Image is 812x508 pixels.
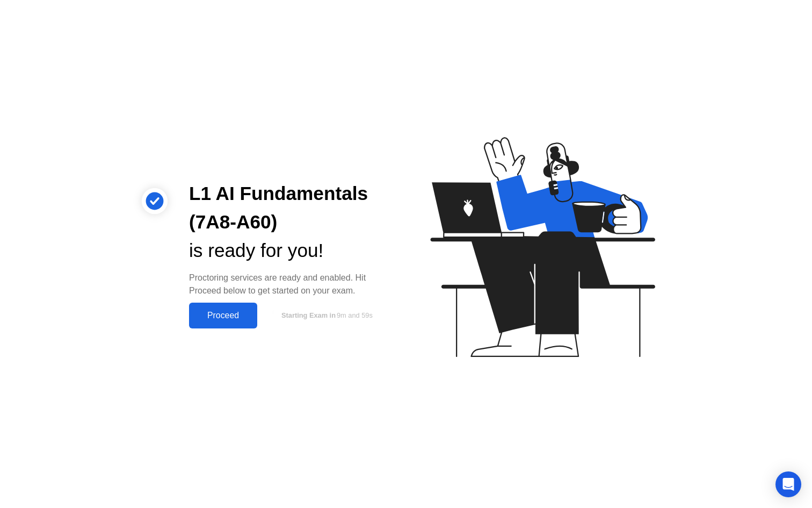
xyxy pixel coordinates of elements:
[189,271,389,297] div: Proctoring services are ready and enabled. Hit Proceed below to get started on your exam.
[189,237,389,265] div: is ready for you!
[192,311,254,320] div: Proceed
[775,471,801,497] div: Open Intercom Messenger
[337,311,373,319] span: 9m and 59s
[189,303,257,328] button: Proceed
[189,180,389,237] div: L1 AI Fundamentals (7A8-A60)
[263,305,389,326] button: Starting Exam in9m and 59s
